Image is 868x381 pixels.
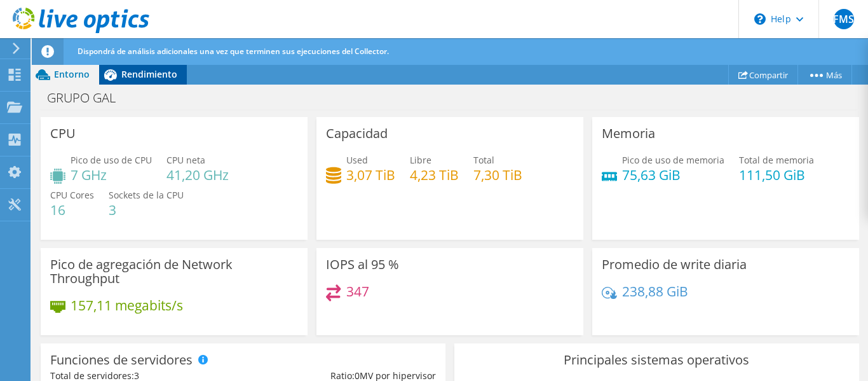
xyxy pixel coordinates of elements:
[50,189,94,201] span: CPU Cores
[326,258,399,272] h3: IOPS al 95 %
[71,298,183,312] h4: 157,11 megabits/s
[71,154,152,166] span: Pico de uso de CPU
[622,168,724,182] h4: 75,63 GiB
[326,127,388,141] h3: Capacidad
[166,168,229,182] h4: 41,20 GHz
[622,154,724,166] span: Pico de uso de memoria
[602,127,655,141] h3: Memoria
[50,203,94,217] h4: 16
[50,258,298,286] h3: Pico de agregación de Network Throughput
[797,65,852,85] a: Más
[739,154,814,166] span: Total de memoria
[166,154,205,166] span: CPU neta
[346,154,368,166] span: Used
[78,46,389,57] span: Dispondrá de análisis adicionales una vez que terminen sus ejecuciones del Collector.
[346,284,369,298] h4: 347
[71,168,152,182] h4: 7 GHz
[410,168,459,182] h4: 4,23 TiB
[50,353,193,367] h3: Funciones de servidores
[41,91,135,105] h1: GRUPO GAL
[622,284,688,298] h4: 238,88 GiB
[346,168,395,182] h4: 3,07 TiB
[728,65,798,85] a: Compartir
[50,127,76,141] h3: CPU
[739,168,814,182] h4: 111,50 GiB
[473,154,494,166] span: Total
[754,13,766,25] svg: \n
[473,168,522,182] h4: 7,30 TiB
[54,68,90,80] span: Entorno
[602,258,747,272] h3: Promedio de write diaria
[121,68,177,80] span: Rendimiento
[109,189,184,201] span: Sockets de la CPU
[464,353,850,367] h3: Principales sistemas operativos
[109,203,184,217] h4: 3
[834,9,854,29] span: FMS
[410,154,431,166] span: Libre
